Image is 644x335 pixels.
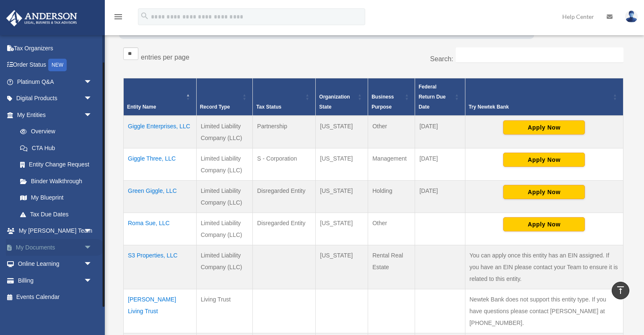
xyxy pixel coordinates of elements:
[316,116,368,148] td: [US_STATE]
[465,289,623,333] td: Newtek Bank does not support this entity type. If you have questions please contact [PERSON_NAME]...
[503,185,585,199] button: Apply Now
[6,106,101,123] a: My Entitiesarrow_drop_down
[368,116,415,148] td: Other
[200,104,230,110] span: Record Type
[371,94,394,110] span: Business Purpose
[196,148,253,181] td: Limited Liability Company (LLC)
[113,15,123,22] a: menu
[12,140,101,156] a: CTA Hub
[84,223,101,240] span: arrow_drop_down
[6,57,105,74] a: Order StatusNEW
[6,90,105,107] a: Digital Productsarrow_drop_down
[6,223,105,239] a: My [PERSON_NAME] Teamarrow_drop_down
[430,55,453,62] label: Search:
[84,106,101,124] span: arrow_drop_down
[465,245,623,289] td: You can apply once this entity has an EIN assigned. If you have an EIN please contact your Team t...
[368,245,415,289] td: Rental Real Estate
[196,116,253,148] td: Limited Liability Company (LLC)
[196,245,253,289] td: Limited Liability Company (LLC)
[113,12,123,22] i: menu
[6,289,105,306] a: Events Calendar
[415,78,465,116] th: Federal Return Due Date: Activate to sort
[368,181,415,213] td: Holding
[316,78,368,116] th: Organization State: Activate to sort
[12,156,101,173] a: Entity Change Request
[415,148,465,181] td: [DATE]
[140,11,149,21] i: search
[6,40,105,57] a: Tax Organizers
[124,213,197,245] td: Roma Sue, LLC
[253,148,316,181] td: S - Corporation
[319,94,350,110] span: Organization State
[12,173,101,190] a: Binder Walkthrough
[415,116,465,148] td: [DATE]
[127,104,156,110] span: Entity Name
[12,206,101,223] a: Tax Due Dates
[196,78,253,116] th: Record Type: Activate to sort
[253,116,316,148] td: Partnership
[84,90,101,107] span: arrow_drop_down
[615,285,626,295] i: vertical_align_top
[124,289,197,333] td: [PERSON_NAME] Living Trust
[84,272,101,289] span: arrow_drop_down
[368,148,415,181] td: Management
[124,245,197,289] td: S3 Properties, LLC
[625,10,638,23] img: User Pic
[465,78,623,116] th: Try Newtek Bank : Activate to sort
[196,289,253,333] td: Living Trust
[124,78,197,116] th: Entity Name: Activate to invert sorting
[6,73,105,90] a: Platinum Q&Aarrow_drop_down
[84,239,101,256] span: arrow_drop_down
[124,181,197,213] td: Green Giggle, LLC
[503,153,585,167] button: Apply Now
[124,116,197,148] td: Giggle Enterprises, LLC
[368,78,415,116] th: Business Purpose: Activate to sort
[6,239,105,256] a: My Documentsarrow_drop_down
[84,256,101,273] span: arrow_drop_down
[196,181,253,213] td: Limited Liability Company (LLC)
[415,181,465,213] td: [DATE]
[316,148,368,181] td: [US_STATE]
[6,272,105,289] a: Billingarrow_drop_down
[316,213,368,245] td: [US_STATE]
[196,213,253,245] td: Limited Liability Company (LLC)
[4,10,80,26] img: Anderson Advisors Platinum Portal
[503,120,585,135] button: Apply Now
[256,104,281,110] span: Tax Status
[316,181,368,213] td: [US_STATE]
[469,102,610,112] div: Try Newtek Bank
[612,282,629,299] a: vertical_align_top
[12,123,96,140] a: Overview
[368,213,415,245] td: Other
[84,73,101,91] span: arrow_drop_down
[253,78,316,116] th: Tax Status: Activate to sort
[141,54,190,61] label: entries per page
[253,181,316,213] td: Disregarded Entity
[12,190,101,206] a: My Blueprint
[316,245,368,289] td: [US_STATE]
[418,84,446,110] span: Federal Return Due Date
[503,217,585,231] button: Apply Now
[48,59,67,71] div: NEW
[253,213,316,245] td: Disregarded Entity
[6,256,105,273] a: Online Learningarrow_drop_down
[124,148,197,181] td: Giggle Three, LLC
